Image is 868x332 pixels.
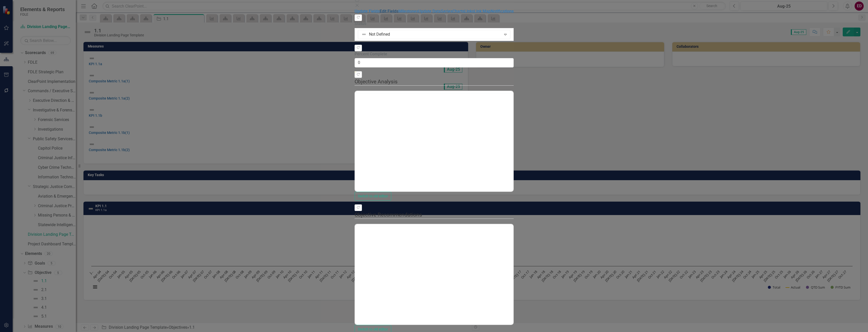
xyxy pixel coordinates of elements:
legend: Objective Recommendations [355,211,514,219]
a: Charts [452,9,464,14]
iframe: Rich Text Area [355,93,513,191]
legend: Objective Analysis [355,78,514,86]
button: Switch to old editor [355,192,391,201]
a: Update Fields [355,9,380,14]
label: Percent Complete [355,51,514,57]
a: Edit Fields [380,9,398,14]
a: Link Map [474,9,491,14]
label: Status [355,21,514,27]
iframe: Rich Text Area [355,226,513,324]
a: Milestones [398,9,418,14]
a: Links [464,9,474,14]
a: Update Data [418,9,441,14]
a: Series [441,9,452,14]
a: Notifications [491,9,514,14]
